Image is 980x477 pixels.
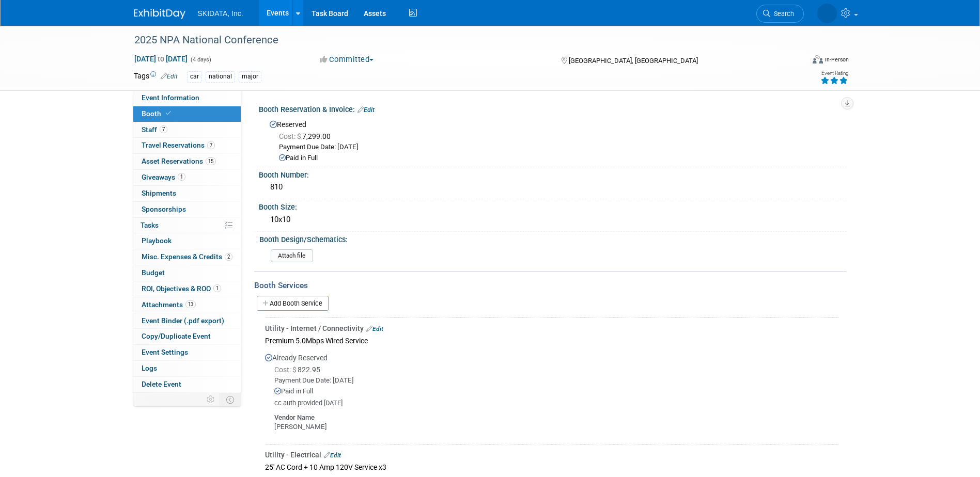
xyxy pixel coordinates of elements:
[274,365,298,374] span: Cost: $
[274,411,839,423] div: Vendor Name
[161,73,178,80] a: Edit
[133,138,241,153] a: Travel Reservations7
[190,56,211,63] span: (4 days)
[220,393,241,406] td: Toggle Event Tabs
[142,125,167,134] span: Staff
[142,348,188,356] span: Event Settings
[134,9,185,19] img: ExhibitDay
[133,170,241,185] a: Giveaways1
[166,110,171,116] i: Booth reservation complete
[142,173,185,181] span: Giveaways
[142,236,172,245] span: Playbook
[279,142,839,152] div: Payment Due Date: [DATE]
[743,54,849,69] div: Event Format
[274,376,839,386] div: Payment Due Date: [DATE]
[198,9,243,18] span: SKIDATA, Inc.
[279,132,335,140] span: 7,299.00
[178,173,185,181] span: 1
[366,325,383,332] a: Edit
[142,109,173,118] span: Booth
[185,300,196,308] span: 13
[133,233,241,249] a: Playbook
[133,249,241,265] a: Misc. Expenses & Credits2
[817,4,837,23] img: Mary Beth McNair
[133,361,241,376] a: Logs
[820,71,848,76] div: Event Rating
[133,202,241,217] a: Sponsorships
[156,55,166,63] span: to
[259,167,847,180] div: Booth Number:
[142,300,196,309] span: Attachments
[267,212,839,228] div: 10x10
[265,323,839,333] div: Utility - Internet / Connectivity
[133,377,241,392] a: Delete Event
[142,205,186,213] span: Sponsorships
[324,452,341,459] a: Edit
[259,232,842,245] div: Booth Design/Schematics:
[265,450,839,460] div: Utility - Electrical
[133,106,241,122] a: Booth
[133,265,241,281] a: Budget
[206,71,235,82] div: national
[133,90,241,106] a: Event Information
[141,221,159,229] span: Tasks
[133,154,241,169] a: Asset Reservations15
[142,252,232,261] span: Misc. Expenses & Credits
[131,31,788,50] div: 2025 NPA National Conference
[274,399,839,408] div: cc auth provided [DATE]
[756,5,804,23] a: Search
[133,218,241,233] a: Tasks
[259,102,847,115] div: Booth Reservation & Invoice:
[142,268,165,277] span: Budget
[142,141,215,149] span: Travel Reservations
[160,125,167,133] span: 7
[770,10,794,18] span: Search
[213,284,221,292] span: 1
[279,153,839,163] div: Paid in Full
[279,132,302,140] span: Cost: $
[202,393,220,406] td: Personalize Event Tab Strip
[206,157,216,165] span: 15
[825,56,849,63] div: In-Person
[133,122,241,138] a: Staff7
[267,117,839,163] div: Reserved
[316,54,378,65] button: Committed
[142,157,216,165] span: Asset Reservations
[274,422,839,432] div: [PERSON_NAME]
[142,93,199,102] span: Event Information
[254,280,847,291] div: Booth Services
[813,55,823,63] img: Format-Inperson.png
[265,347,839,440] div: Already Reserved
[569,57,698,65] span: [GEOGRAPHIC_DATA], [GEOGRAPHIC_DATA]
[142,284,221,293] span: ROI, Objectives & ROO
[257,296,329,311] a: Add Booth Service
[142,189,176,197] span: Shipments
[133,329,241,344] a: Copy/Duplicate Event
[259,199,847,212] div: Booth Size:
[267,179,839,195] div: 810
[142,380,181,388] span: Delete Event
[133,313,241,329] a: Event Binder (.pdf export)
[265,460,839,474] div: 25' AC Cord + 10 Amp 120V Service x3
[142,316,224,325] span: Event Binder (.pdf export)
[187,71,202,82] div: car
[133,186,241,201] a: Shipments
[142,364,157,372] span: Logs
[265,333,839,347] div: Premium 5.0Mbps Wired Service
[207,141,215,149] span: 7
[274,387,839,396] div: Paid in Full
[133,281,241,297] a: ROI, Objectives & ROO1
[225,253,232,261] span: 2
[142,332,211,340] span: Copy/Duplicate Event
[134,71,178,83] td: Tags
[357,106,375,114] a: Edit
[134,54,188,63] span: [DATE] [DATE]
[133,297,241,313] a: Attachments13
[239,71,261,82] div: major
[133,345,241,360] a: Event Settings
[274,365,324,374] span: 822.95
